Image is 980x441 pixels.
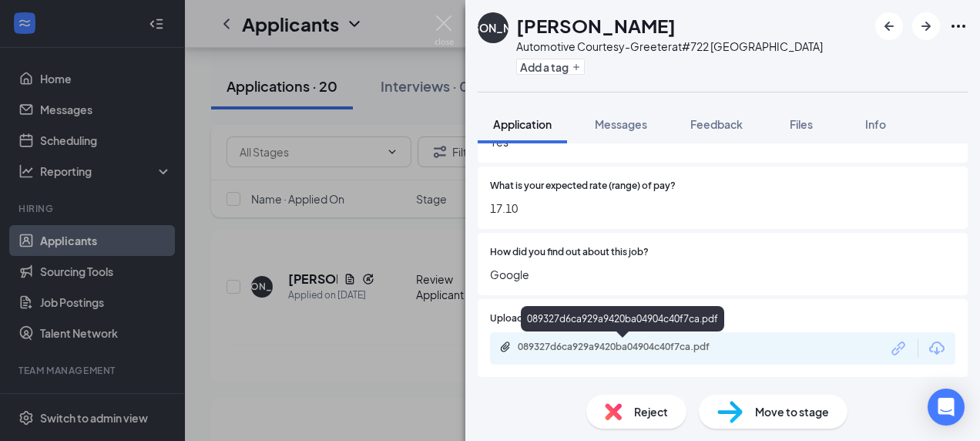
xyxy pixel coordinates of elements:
[493,117,552,131] span: Application
[516,59,585,75] button: PlusAdd a tag
[499,341,749,355] a: Paperclip089327d6ca929a9420ba04904c40f7ca.pdf
[490,179,676,194] span: What is your expected rate (range) of pay?
[917,17,935,35] svg: ArrowRight
[634,403,668,420] span: Reject
[595,117,647,131] span: Messages
[490,266,955,283] span: Google
[755,403,829,420] span: Move to stage
[880,17,898,35] svg: ArrowLeftNew
[865,117,886,131] span: Info
[490,311,560,326] span: Upload Resume
[949,17,968,35] svg: Ellipses
[490,200,955,217] span: 17.10
[928,339,946,358] svg: Download
[790,117,813,131] span: Files
[516,12,676,39] h1: [PERSON_NAME]
[572,62,581,72] svg: Plus
[518,341,733,353] div: 089327d6ca929a9420ba04904c40f7ca.pdf
[889,338,909,359] svg: Link
[490,245,649,260] span: How did you find out about this job?
[516,39,823,54] div: Automotive Courtesy-Greeter at #722 [GEOGRAPHIC_DATA]
[928,389,965,426] div: Open Intercom Messenger
[875,12,903,40] button: ArrowLeftNew
[499,341,512,353] svg: Paperclip
[448,20,538,35] div: [PERSON_NAME]
[912,12,940,40] button: ArrowRight
[521,306,724,332] div: 089327d6ca929a9420ba04904c40f7ca.pdf
[690,117,743,131] span: Feedback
